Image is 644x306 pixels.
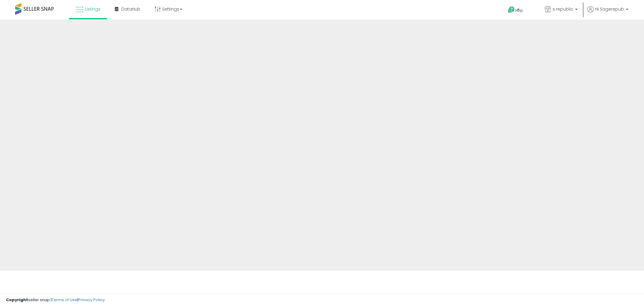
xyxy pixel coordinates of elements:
a: Help [503,2,535,20]
span: s.republic [553,6,573,12]
a: Hi Sagerepub [587,6,628,20]
span: Hi Sagerepub [595,6,624,12]
span: Help [515,8,523,13]
span: Listings [85,6,101,12]
span: DataHub [121,6,140,12]
i: Get Help [508,6,515,14]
